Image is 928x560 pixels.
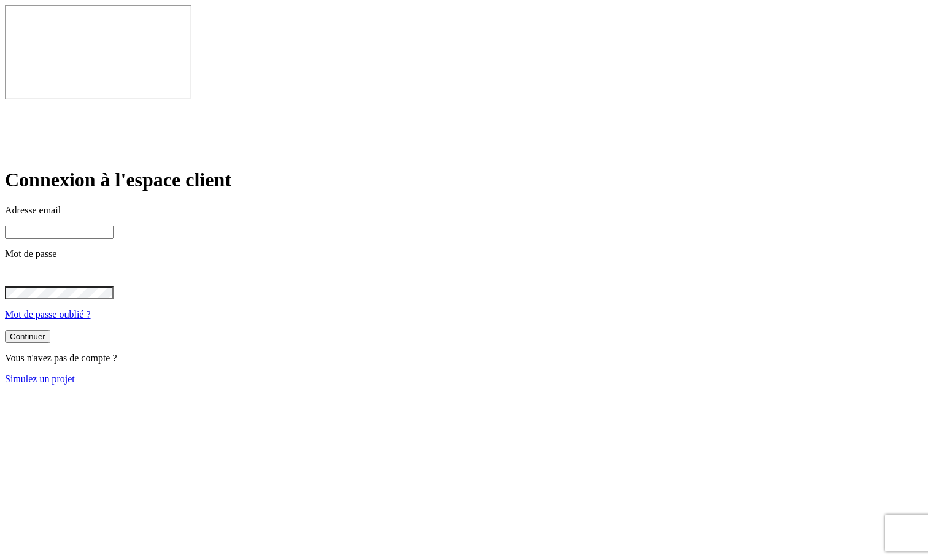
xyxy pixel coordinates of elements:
p: Mot de passe [5,248,923,259]
a: Simulez un projet [5,374,75,384]
p: Vous n'avez pas de compte ? [5,353,923,364]
a: Mot de passe oublié ? [5,309,91,320]
button: Continuer [5,330,50,343]
p: Adresse email [5,205,923,216]
div: Continuer [10,332,45,341]
h1: Connexion à l'espace client [5,169,923,191]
